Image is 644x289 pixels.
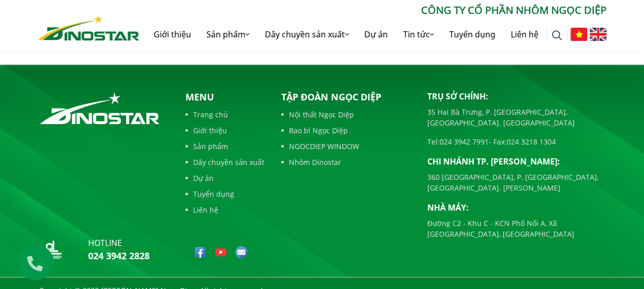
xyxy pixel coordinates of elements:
[552,30,562,40] img: search
[442,18,503,51] a: Tuyển dụng
[185,141,264,152] a: Sản phẩm
[590,28,607,41] img: English
[427,155,607,168] p: Chi nhánh TP. [PERSON_NAME]:
[427,201,607,214] p: Nhà máy:
[185,109,264,120] a: Trang chủ
[427,172,607,193] p: 360 [GEOGRAPHIC_DATA], P. [GEOGRAPHIC_DATA], [GEOGRAPHIC_DATA]. [PERSON_NAME]
[503,18,546,51] a: Liên hệ
[281,109,412,120] a: Nội thất Ngọc Diệp
[199,18,257,51] a: Sản phẩm
[281,141,412,152] a: NGOCDIEP WINDOW
[281,90,412,104] p: Tập đoàn Ngọc Diệp
[185,173,264,183] a: Dự án
[38,15,139,40] img: Nhôm Dinostar
[185,157,264,168] a: Dây chuyền sản xuất
[427,90,607,102] p: Trụ sở chính:
[570,28,587,41] img: Tiếng Việt
[427,136,607,147] p: Tel: - Fax:
[257,18,357,51] a: Dây chuyền sản xuất
[185,204,264,215] a: Liên hệ
[38,13,139,40] a: Nhôm Dinostar
[88,250,150,262] a: 024 3942 2828
[88,237,150,249] p: hotline
[427,107,607,128] p: 35 Hai Bà Trưng, P. [GEOGRAPHIC_DATA], [GEOGRAPHIC_DATA]. [GEOGRAPHIC_DATA]
[38,90,161,126] img: logo_footer
[281,157,412,168] a: Nhôm Dinostar
[185,125,264,136] a: Giới thiệu
[185,189,264,199] a: Tuyển dụng
[185,90,264,104] p: Menu
[146,18,199,51] a: Giới thiệu
[396,18,442,51] a: Tin tức
[427,218,607,239] p: Đường C2 - Khu C - KCN Phố Nối A, Xã [GEOGRAPHIC_DATA], [GEOGRAPHIC_DATA]
[357,18,396,51] a: Dự án
[139,3,607,18] p: CÔNG TY CỔ PHẦN NHÔM NGỌC DIỆP
[507,137,556,147] a: 024 3218 1304
[440,137,489,147] a: 024 3942 7991
[281,125,412,136] a: Bao bì Ngọc Diệp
